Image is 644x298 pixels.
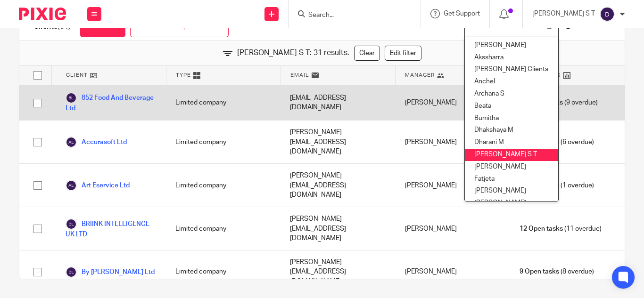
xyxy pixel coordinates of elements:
a: Accurasoft Ltd [66,137,127,148]
div: Limited company [166,85,281,120]
span: [PERSON_NAME] S T: 31 results. [237,48,349,58]
span: Type [176,71,191,79]
a: BRIINK INTELLIGENCE UK LTD [66,218,157,239]
input: Select all [29,66,47,84]
span: (8 overdue) [520,267,594,276]
span: (31) [58,23,71,30]
div: View: [430,13,611,40]
span: Manager [405,71,435,79]
div: [PERSON_NAME] [396,250,510,293]
img: svg%3E [66,218,77,230]
span: Client [66,71,88,79]
a: By [PERSON_NAME] Ltd [66,266,155,278]
li: Fatjeta [465,173,558,185]
span: (11 overdue) [520,224,602,234]
li: Dharani M [465,137,558,149]
span: 12 Open tasks [520,224,563,234]
li: Dhakshaya M [465,124,558,137]
li: [PERSON_NAME] [465,161,558,173]
div: [PERSON_NAME] [396,121,510,163]
div: [PERSON_NAME][EMAIL_ADDRESS][DOMAIN_NAME] [281,121,395,163]
img: svg%3E [600,7,615,22]
div: [PERSON_NAME][EMAIL_ADDRESS][DOMAIN_NAME] [281,250,395,293]
div: [PERSON_NAME][EMAIL_ADDRESS][DOMAIN_NAME] [281,207,395,250]
a: Edit filter [385,46,421,61]
div: [PERSON_NAME][EMAIL_ADDRESS][DOMAIN_NAME] [281,164,395,207]
div: Limited company [166,250,281,293]
li: [PERSON_NAME] [465,197,558,209]
a: Clear [354,46,380,61]
input: Search [307,11,392,20]
div: Limited company [166,164,281,207]
li: [PERSON_NAME] [465,185,558,197]
img: svg%3E [66,180,77,191]
div: [EMAIL_ADDRESS][DOMAIN_NAME] [281,85,395,120]
img: svg%3E [66,92,77,104]
a: 852 Food And Beverage Ltd [66,92,157,113]
li: Beata [465,100,558,113]
li: Akssharra [465,52,558,64]
span: Email [290,71,309,79]
li: Bumitha [465,113,558,125]
span: 9 Open tasks [520,267,559,276]
li: [PERSON_NAME] [465,40,558,52]
span: Get Support [444,10,480,17]
li: Anchel [465,76,558,88]
a: Art Eservice Ltd [66,180,130,191]
div: [PERSON_NAME] [396,164,510,207]
img: svg%3E [66,266,77,278]
li: [PERSON_NAME] Clients [465,64,558,76]
li: [PERSON_NAME] S T [465,149,558,161]
div: Limited company [166,207,281,250]
div: Limited company [166,121,281,163]
p: [PERSON_NAME] S T [532,9,595,18]
div: [PERSON_NAME] [396,85,510,120]
img: svg%3E [66,137,77,148]
img: Pixie [19,8,66,20]
div: [PERSON_NAME] [396,207,510,250]
li: Archana S [465,88,558,100]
